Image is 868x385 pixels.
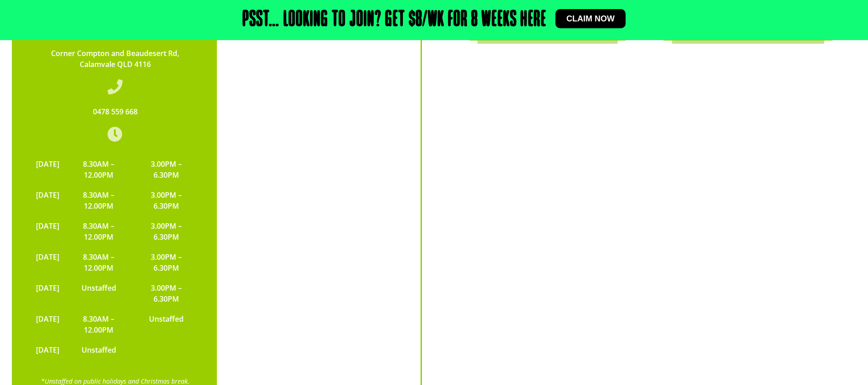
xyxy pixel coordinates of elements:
[64,154,134,185] td: 8.30AM – 12.00PM
[31,185,64,216] td: [DATE]
[31,278,64,309] td: [DATE]
[134,154,199,185] td: 3.00PM – 6.30PM
[31,247,64,278] td: [DATE]
[134,247,199,278] td: 3.00PM – 6.30PM
[93,107,138,117] a: 0478 559 668
[31,309,64,340] td: [DATE]
[31,216,64,247] td: [DATE]
[134,278,199,309] td: 3.00PM – 6.30PM
[134,185,199,216] td: 3.00PM – 6.30PM
[242,9,546,31] h2: Psst… Looking to join? Get $8/wk for 8 weeks here
[64,247,134,278] td: 8.30AM – 12.00PM
[31,154,64,185] td: [DATE]
[51,48,179,69] span: Corner Compton and Beaudesert Rd, Calamvale QLD 4116
[555,9,626,28] a: Claim now
[64,309,134,340] td: 8.30AM – 12.00PM
[134,309,199,340] td: Unstaffed
[134,216,199,247] td: 3.00PM – 6.30PM
[64,185,134,216] td: 8.30AM – 12.00PM
[31,340,64,360] td: [DATE]
[64,340,134,360] td: Unstaffed
[566,15,615,23] span: Claim now
[64,216,134,247] td: 8.30AM – 12.00PM
[64,278,134,309] td: Unstaffed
